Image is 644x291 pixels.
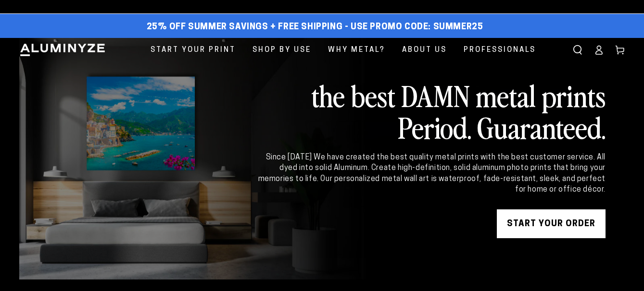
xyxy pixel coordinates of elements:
[245,38,318,62] a: Shop By Use
[497,209,606,238] a: START YOUR Order
[456,38,543,62] a: Professionals
[395,38,454,62] a: About Us
[321,38,392,62] a: Why Metal?
[151,44,236,57] span: Start Your Print
[147,22,483,33] span: 25% off Summer Savings + Free Shipping - Use Promo Code: SUMMER25
[19,43,106,57] img: Aluminyze
[256,152,606,195] div: Since [DATE] We have created the best quality metal prints with the best customer service. All dy...
[143,38,243,62] a: Start Your Print
[253,44,311,57] span: Shop By Use
[402,44,447,57] span: About Us
[328,44,385,57] span: Why Metal?
[464,44,536,57] span: Professionals
[256,79,606,143] h2: the best DAMN metal prints Period. Guaranteed.
[567,39,588,61] summary: Search our site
